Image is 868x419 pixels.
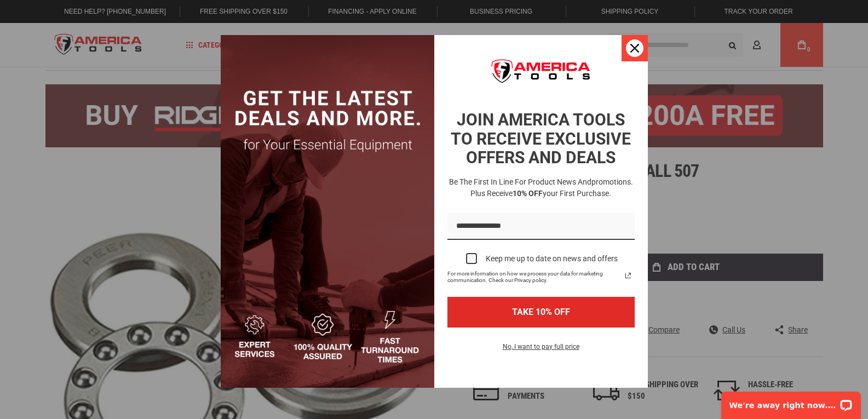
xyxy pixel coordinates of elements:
button: No, I want to pay full price [494,341,588,359]
strong: 10% OFF [513,189,543,198]
span: For more information on how we process your data for marketing communication. Check our Privacy p... [447,271,622,284]
button: Close [622,35,648,61]
button: TAKE 10% OFF [447,297,635,327]
svg: link icon [622,269,635,282]
span: promotions. Plus receive your first purchase. [470,177,633,198]
div: Keep me up to date on news and offers [486,254,618,263]
a: Read our Privacy Policy [622,269,635,282]
strong: JOIN AMERICA TOOLS TO RECEIVE EXCLUSIVE OFFERS AND DEALS [451,110,631,167]
input: Email field [447,213,635,240]
svg: close icon [630,44,639,53]
iframe: LiveChat chat widget [714,384,868,419]
h3: Be the first in line for product news and [445,176,637,199]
